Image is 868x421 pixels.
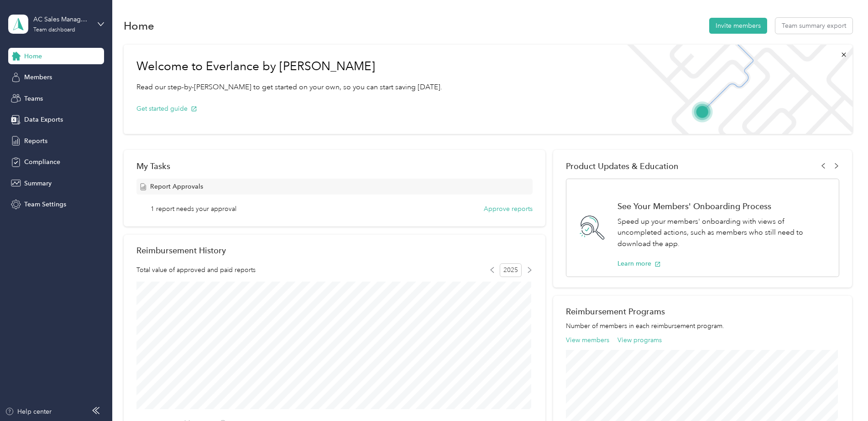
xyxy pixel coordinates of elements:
[618,45,852,134] img: Welcome to everlance
[484,204,533,214] button: Approve reports
[136,104,197,113] button: Get started guide
[617,259,661,268] button: Learn more
[566,321,839,331] p: Number of members in each reimbursement program.
[33,15,90,24] div: AC Sales Management [US_STATE][GEOGRAPHIC_DATA] US01-AC-D50014-CC14800 ([PERSON_NAME])
[709,18,767,34] button: Invite members
[24,200,66,209] span: Team Settings
[136,246,226,255] h2: Reimbursement History
[24,115,63,124] span: Data Exports
[5,407,52,416] button: Help center
[24,157,60,167] span: Compliance
[136,161,533,171] div: My Tasks
[817,370,868,421] iframe: Everlance-gr Chat Button Frame
[136,82,442,93] p: Read our step-by-[PERSON_NAME] to get started on your own, so you can start saving [DATE].
[151,204,236,214] span: 1 report needs your approval
[24,94,43,103] span: Teams
[617,335,662,345] button: View programs
[33,27,75,33] div: Team dashboard
[775,18,852,34] button: Team summary export
[566,335,609,345] button: View members
[136,59,442,74] h1: Welcome to Everlance by [PERSON_NAME]
[566,161,679,171] span: Product Updates & Education
[124,21,154,31] h1: Home
[24,136,47,146] span: Reports
[500,263,522,277] span: 2025
[617,216,829,250] p: Speed up your members' onboarding with views of uncompleted actions, such as members who still ne...
[24,179,52,188] span: Summary
[566,307,839,316] h2: Reimbursement Programs
[24,51,42,61] span: Home
[150,182,203,191] span: Report Approvals
[136,265,256,275] span: Total value of approved and paid reports
[617,201,829,211] h1: See Your Members' Onboarding Process
[24,72,52,82] span: Members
